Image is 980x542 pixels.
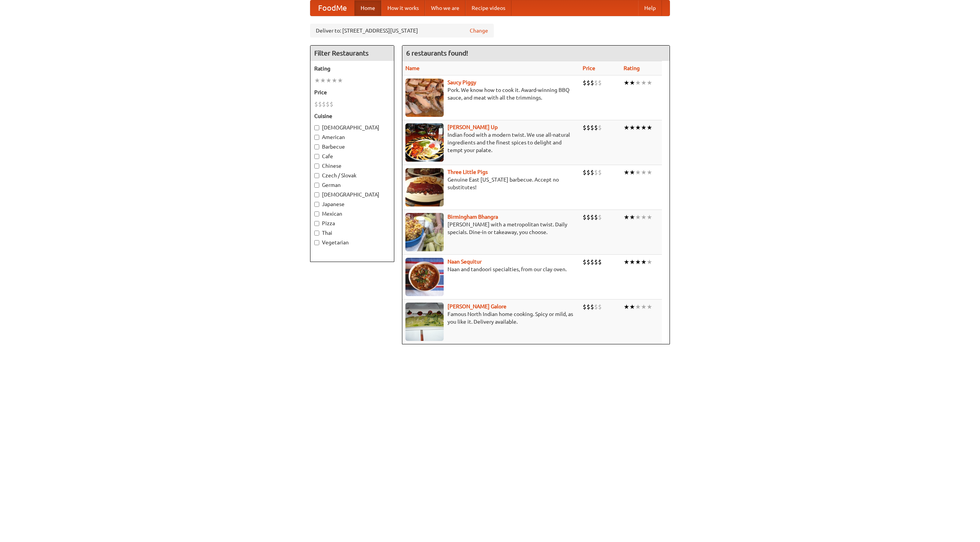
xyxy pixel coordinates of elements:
[314,211,319,216] input: Mexican
[598,258,602,266] li: $
[598,213,602,221] li: $
[314,200,390,208] label: Japanese
[629,168,635,177] li: ★
[337,76,343,85] li: ★
[314,125,319,130] input: [DEMOGRAPHIC_DATA]
[314,181,390,189] label: German
[310,24,494,38] div: Deliver to: [STREET_ADDRESS][US_STATE]
[641,168,647,177] li: ★
[594,79,598,87] li: $
[583,123,586,132] li: $
[594,168,598,177] li: $
[586,168,590,177] li: $
[647,213,652,221] li: ★
[310,0,354,16] a: FoodMe
[641,123,647,132] li: ★
[405,258,444,296] img: naansequitur.jpg
[583,213,586,221] li: $
[624,79,629,87] li: ★
[586,123,590,132] li: $
[647,79,652,87] li: ★
[314,202,319,207] input: Japanese
[590,168,594,177] li: $
[314,112,390,120] h5: Cuisine
[583,79,586,87] li: $
[405,303,444,341] img: currygalore.jpg
[405,176,577,191] p: Genuine East [US_STATE] barbecue. Accept no substitutes!
[635,258,641,266] li: ★
[314,239,390,246] label: Vegetarian
[586,79,590,87] li: $
[314,192,319,197] input: [DEMOGRAPHIC_DATA]
[590,258,594,266] li: $
[594,123,598,132] li: $
[318,100,322,108] li: $
[314,240,319,245] input: Vegetarian
[314,183,319,188] input: German
[594,303,598,311] li: $
[629,213,635,221] li: ★
[470,27,488,34] a: Change
[314,133,390,141] label: American
[314,100,318,108] li: $
[590,303,594,311] li: $
[405,168,444,206] img: littlepigs.jpg
[583,65,595,71] a: Price
[586,303,590,311] li: $
[314,173,319,178] input: Czech / Slovak
[405,123,444,162] img: curryup.jpg
[590,213,594,221] li: $
[354,0,381,16] a: Home
[629,258,635,266] li: ★
[635,168,641,177] li: ★
[647,123,652,132] li: ★
[629,123,635,132] li: ★
[405,65,420,71] a: Name
[465,0,511,16] a: Recipe videos
[635,123,641,132] li: ★
[638,0,662,16] a: Help
[314,143,390,151] label: Barbecue
[405,213,444,251] img: bhangra.jpg
[624,65,640,71] a: Rating
[314,124,390,131] label: [DEMOGRAPHIC_DATA]
[314,231,319,236] input: Thai
[314,135,319,140] input: American
[448,169,488,175] a: Three Little Pigs
[314,229,390,237] label: Thai
[448,259,482,265] a: Naan Sequitur
[314,219,390,227] label: Pizza
[332,76,337,85] li: ★
[425,0,465,16] a: Who we are
[405,79,444,117] img: saucy.jpg
[448,303,506,309] a: [PERSON_NAME] Galore
[624,258,629,266] li: ★
[314,152,390,160] label: Cafe
[448,79,476,85] b: Saucy Piggy
[322,100,326,108] li: $
[598,79,602,87] li: $
[314,154,319,159] input: Cafe
[326,100,330,108] li: $
[635,213,641,221] li: ★
[624,168,629,177] li: ★
[381,0,425,16] a: How it works
[629,79,635,87] li: ★
[635,303,641,311] li: ★
[641,213,647,221] li: ★
[330,100,333,108] li: $
[405,265,577,273] p: Naan and tandoori specialties, from our clay oven.
[314,76,320,85] li: ★
[314,191,390,198] label: [DEMOGRAPHIC_DATA]
[598,123,602,132] li: $
[314,172,390,179] label: Czech / Slovak
[583,303,586,311] li: $
[629,303,635,311] li: ★
[405,131,577,154] p: Indian food with a modern twist. We use all-natural ingredients and the finest spices to delight ...
[314,88,390,96] h5: Price
[320,76,326,85] li: ★
[448,214,498,220] a: Birmingham Bhangra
